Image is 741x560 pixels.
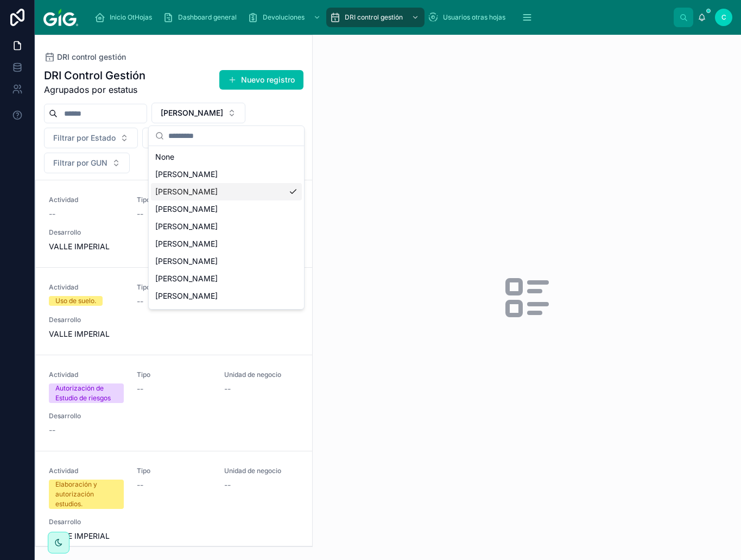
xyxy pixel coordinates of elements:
[224,383,231,394] span: --
[263,13,305,22] span: Devoluciones
[49,370,124,379] span: Actividad
[151,270,302,287] div: [PERSON_NAME]
[224,480,231,490] span: --
[49,329,110,339] span: VALLE IMPERIAL
[57,52,126,62] span: DRI control gestión
[137,296,143,307] span: --
[326,8,425,27] a: DRI control gestión
[137,209,143,219] span: --
[53,158,107,168] span: Filtrar por GUN
[43,9,78,26] img: App logo
[151,103,245,123] button: Select Button
[49,241,110,252] span: VALLE IMPERIAL
[425,8,513,27] a: Usuarios otras hojas
[49,283,124,292] span: Actividad
[36,451,312,557] a: ActividadElaboración y autorización estudios.Tipo--Unidad de negocio--DesarrolloVALLE IMPERIAL
[137,283,212,292] span: Tipo
[721,13,726,22] span: C
[44,83,145,96] span: Agrupados por estatus
[55,480,117,509] div: Elaboración y autorización estudios.
[44,128,138,148] button: Select Button
[151,253,302,270] div: [PERSON_NAME]
[91,8,160,27] a: Inicio OtHojas
[49,196,124,204] span: Actividad
[151,305,302,322] div: [PERSON_NAME]
[137,467,212,475] span: Tipo
[161,108,223,118] span: [PERSON_NAME]
[244,8,326,27] a: Devoluciones
[137,383,143,394] span: --
[151,183,302,200] div: [PERSON_NAME]
[151,148,302,166] div: None
[36,355,312,451] a: ActividadAutorización de Estudio de riesgosTipo--Unidad de negocio--Desarrollo--
[137,196,212,204] span: Tipo
[345,13,403,22] span: DRI control gestión
[149,146,304,309] div: Suggestions
[219,70,303,90] button: Nuevo registro
[151,218,302,235] div: [PERSON_NAME]
[36,268,312,355] a: ActividadUso de suelo.Tipo--Unidad de negocio--DesarrolloVALLE IMPERIAL
[36,180,312,268] a: Actividad--Tipo--Unidad de negocio--DesarrolloVALLE IMPERIAL
[87,5,674,29] div: scrollable content
[55,296,96,306] div: Uso de suelo.
[49,425,55,436] span: --
[137,480,143,490] span: --
[55,383,117,403] div: Autorización de Estudio de riesgos
[49,209,55,219] span: --
[142,128,280,148] button: Select Button
[151,287,302,305] div: [PERSON_NAME]
[178,13,237,22] span: Dashboard general
[137,370,212,379] span: Tipo
[49,228,124,237] span: Desarrollo
[49,316,124,324] span: Desarrollo
[151,200,302,218] div: [PERSON_NAME]
[53,133,116,143] span: Filtrar por Estado
[44,52,126,62] a: DRI control gestión
[224,370,299,379] span: Unidad de negocio
[224,467,299,475] span: Unidad de negocio
[110,13,152,22] span: Inicio OtHojas
[44,153,130,173] button: Select Button
[151,166,302,183] div: [PERSON_NAME]
[44,68,145,83] h1: DRI Control Gestión
[49,467,124,475] span: Actividad
[49,518,124,526] span: Desarrollo
[160,8,244,27] a: Dashboard general
[151,235,302,253] div: [PERSON_NAME]
[443,13,505,22] span: Usuarios otras hojas
[49,531,110,542] span: VALLE IMPERIAL
[49,412,124,420] span: Desarrollo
